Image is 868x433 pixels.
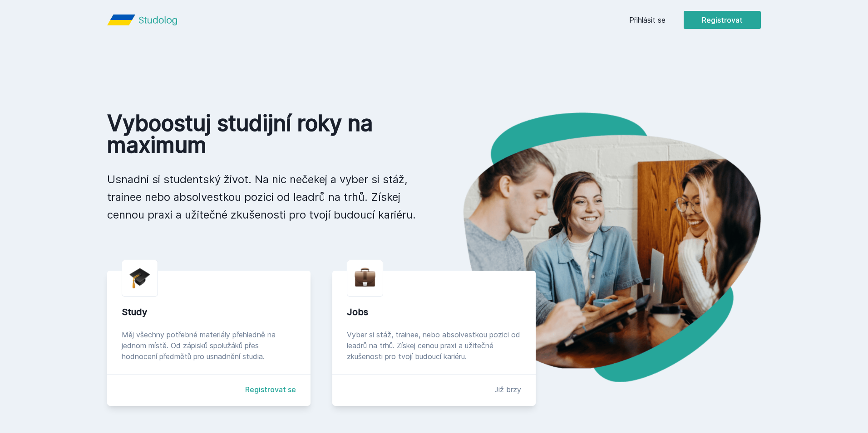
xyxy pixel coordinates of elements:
[122,329,296,362] div: Měj všechny potřebné materiály přehledně na jednom místě. Od zápisků spolužáků přes hodnocení pře...
[107,170,419,224] p: Usnadni si studentský život. Na nic nečekej a vyber si stáž, trainee nebo absolvestkou pozici od ...
[355,266,375,289] img: briefcase.png
[684,11,761,29] button: Registrovat
[107,112,419,156] h1: Vyboostuj studijní roky na maximum
[494,384,521,395] div: Již brzy
[434,112,761,382] img: hero.png
[347,306,521,318] div: Jobs
[347,329,521,362] div: Vyber si stáž, trainee, nebo absolvestkou pozici od leadrů na trhů. Získej cenou praxi a užitečné...
[245,384,296,395] a: Registrovat se
[122,306,296,318] div: Study
[629,15,666,25] a: Přihlásit se
[129,268,150,289] img: graduation-cap.png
